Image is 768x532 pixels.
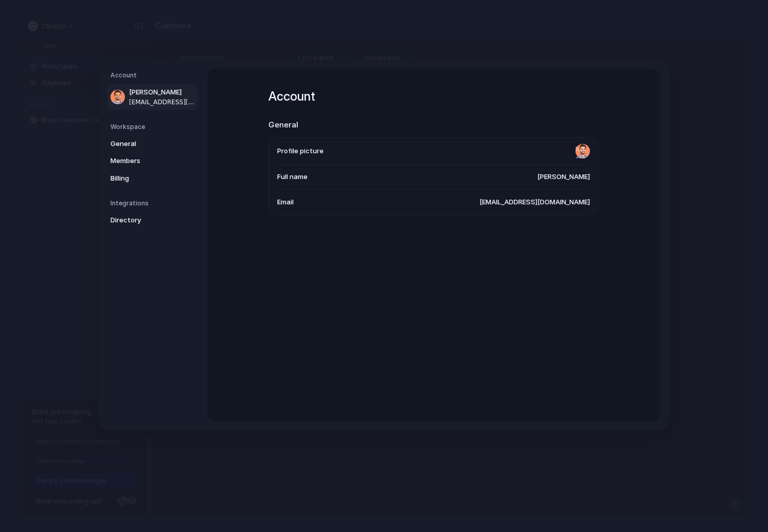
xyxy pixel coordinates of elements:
a: [PERSON_NAME][EMAIL_ADDRESS][DOMAIN_NAME] [107,84,197,110]
span: [EMAIL_ADDRESS][DOMAIN_NAME] [479,197,590,207]
span: [EMAIL_ADDRESS][DOMAIN_NAME] [129,97,195,106]
span: Profile picture [277,146,324,156]
h5: Account [110,71,197,80]
span: General [110,138,177,149]
h5: Integrations [110,199,197,208]
h5: Workspace [110,122,197,131]
span: Members [110,156,177,166]
span: [PERSON_NAME] [129,87,195,98]
span: Directory [110,215,177,225]
a: Members [107,153,197,169]
a: Billing [107,170,197,186]
span: Email [277,197,294,207]
span: Billing [110,173,177,183]
h1: Account [268,87,599,106]
span: [PERSON_NAME] [537,172,590,182]
a: Directory [107,212,197,229]
a: General [107,135,197,152]
span: Full name [277,172,308,182]
h2: General [268,119,599,131]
